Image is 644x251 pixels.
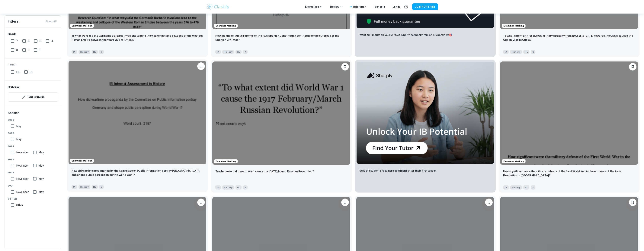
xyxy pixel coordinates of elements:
[341,199,349,206] button: Please log in to bookmark exemplars
[502,24,525,27] span: Examiner Marking
[16,124,21,128] span: May
[72,34,203,42] p: In what ways did the Germanic Barbaric Invasions lead to the weakening and collapse of the Wester...
[72,185,77,189] span: IA
[39,164,44,168] span: May
[510,50,522,54] span: History
[503,50,509,54] span: IA
[403,4,409,10] button: Help and Feedback
[503,185,509,190] span: IA
[531,50,535,54] span: 6
[359,169,437,173] p: 96% of students feel more confident after their first lesson
[503,169,635,177] p: How significant were the military defeats of the First World War in the outbreak of the Aster Rev...
[212,61,350,165] img: History IA example thumbnail: To what extent did World War 1 cause the
[8,63,58,67] h6: Level
[503,34,635,42] p: To what extent aggressive US military strategy from 1953 to 1962 towards the USSR caused the Cuba...
[215,185,221,190] span: IA
[392,5,400,9] a: Login
[485,199,493,206] button: Please log in to bookmark exemplars
[374,5,385,9] a: Schools
[8,158,58,161] span: 2023
[16,150,29,155] span: November
[8,85,19,89] h6: Criteria
[99,185,104,189] span: 5
[352,5,367,9] a: Tutoring
[8,111,58,118] h6: Session
[16,137,21,141] span: May
[206,3,230,11] img: Clastify logo
[510,185,522,190] span: History
[500,61,638,165] img: History IA example thumbnail: How significant were the military defeat
[629,63,636,71] button: Please log in to bookmark exemplars
[30,70,33,74] span: SL
[531,185,535,190] span: 7
[8,145,58,148] span: 2024
[523,185,529,190] span: HL
[449,33,452,36] span: 🎯
[16,164,29,168] span: November
[16,177,29,181] span: November
[222,185,234,190] span: History
[214,24,238,27] span: Examiner Marking
[28,48,29,52] span: 2
[243,185,248,190] span: 6
[359,33,452,37] p: Want full marks on your IA ? Get expert feedback from an IB examiner!
[305,5,323,9] p: Exemplars
[78,185,90,189] span: History
[243,50,248,54] span: 7
[8,118,58,122] span: 2026
[28,39,30,43] span: 6
[412,3,438,10] button: JOIN FOR FREE
[39,150,44,155] span: May
[215,169,314,174] p: To what extent did World War 1 cause the 1917 February/March Russian Revolution?
[16,48,18,52] span: 3
[215,34,347,42] p: How did the religious reforms of the 1931 Spanish Constitution contribute to the outbreak of the ...
[235,185,242,190] span: HL
[356,61,494,164] img: Thumbnail
[39,177,44,181] span: May
[39,48,40,52] span: 1
[629,199,636,206] button: Please log in to bookmark exemplars
[72,50,77,54] span: IA
[341,63,349,71] button: Please log in to bookmark exemplars
[8,171,58,174] span: 2022
[70,159,94,162] span: Examiner Marking
[70,24,94,27] span: Examiner Marking
[16,190,29,194] span: November
[69,61,206,164] img: History IA example thumbnail: How did wartime propaganda by the Commit
[40,39,41,43] span: 5
[72,169,203,177] p: How did wartime propaganda by the Committee on Public Information portray Germany and shape publi...
[8,19,19,24] h6: Filters
[92,50,98,54] span: HL
[78,50,90,54] span: History
[523,50,529,54] span: HL
[215,50,221,54] span: IA
[197,199,205,206] button: Please log in to bookmark exemplars
[16,39,18,43] span: 7
[235,50,242,54] span: HL
[51,39,53,43] span: 4
[355,60,496,193] a: Thumbnail96% of students feel more confident after their first lesson
[211,60,352,193] a: Examiner MarkingPlease log in to bookmark exemplarsTo what extent did World War 1 cause the 1917 ...
[222,50,234,54] span: History
[16,70,20,74] span: HL
[67,60,208,193] a: Examiner MarkingPlease log in to bookmark exemplarsHow did wartime propaganda by the Committee on...
[8,197,58,201] span: Other
[99,50,104,54] span: 7
[499,60,639,193] a: Examiner MarkingPlease log in to bookmark exemplarsHow significant were the military defeats of t...
[92,185,98,189] span: HL
[330,5,343,9] p: Review
[16,203,23,207] span: Other
[8,131,58,135] span: 2025
[8,93,58,102] button: Edit Criteria
[197,62,205,70] button: Please log in to bookmark exemplars
[8,32,58,36] h6: Grade
[39,190,44,194] span: May
[502,160,525,163] span: Examiner Marking
[8,184,58,187] span: 2021
[214,160,238,163] span: Examiner Marking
